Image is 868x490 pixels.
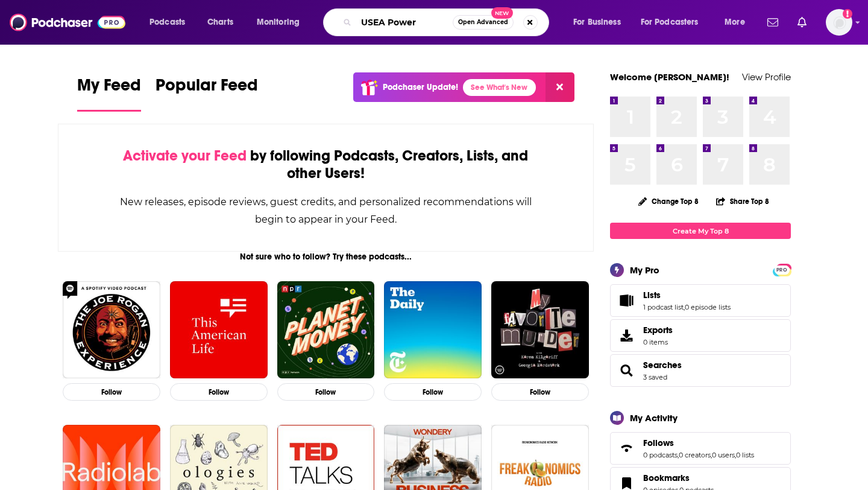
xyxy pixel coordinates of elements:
a: 0 creators [679,451,711,459]
button: Follow [384,383,482,401]
button: open menu [565,13,636,32]
a: Searches [643,360,682,371]
a: Exports [610,319,791,352]
span: , [684,303,685,311]
a: 0 podcasts [643,451,678,459]
img: My Favorite Murder with Karen Kilgariff and Georgia Hardstark [491,281,589,379]
span: Open Advanced [458,19,508,25]
button: Follow [170,383,268,401]
img: Podchaser - Follow, Share and Rate Podcasts [10,11,125,34]
span: 0 items [643,338,673,346]
span: Popular Feed [156,75,258,103]
button: Open AdvancedNew [453,15,514,30]
a: Follows [643,437,754,448]
a: Charts [200,13,241,32]
span: Exports [614,327,638,344]
span: Podcasts [149,14,185,31]
span: Monitoring [257,14,300,31]
button: open menu [633,13,716,32]
button: open menu [248,13,315,32]
button: Follow [491,383,589,401]
a: 0 users [712,451,735,459]
span: , [735,451,736,459]
button: open menu [141,13,201,32]
a: PRO [775,265,789,274]
button: Follow [277,383,375,401]
div: Not sure who to follow? Try these podcasts... [58,252,594,262]
span: Exports [643,325,673,336]
div: Search podcasts, credits, & more... [335,8,561,36]
a: 0 episode lists [685,303,731,311]
a: 3 saved [643,373,667,381]
p: Podchaser Update! [383,82,458,92]
a: 1 podcast list [643,303,684,311]
span: Follows [610,432,791,465]
a: Bookmarks [643,472,714,483]
span: My Feed [77,75,141,103]
a: Follows [614,440,638,457]
a: Show notifications dropdown [793,12,811,33]
span: , [711,451,712,459]
div: My Activity [630,412,678,424]
a: Create My Top 8 [610,223,791,239]
button: Share Top 8 [715,189,770,213]
span: More [725,14,745,31]
a: Welcome [PERSON_NAME]! [610,71,729,83]
span: Searches [610,354,791,387]
span: For Business [573,14,621,31]
a: 0 lists [736,451,754,459]
img: The Daily [384,281,482,379]
span: , [678,451,679,459]
span: Follows [643,437,674,448]
span: Lists [610,284,791,317]
img: User Profile [826,9,852,36]
a: Popular Feed [156,75,258,112]
span: Logged in as elliesachs09 [826,9,852,36]
a: Searches [614,362,638,379]
button: Follow [63,383,160,401]
a: Show notifications dropdown [763,12,783,33]
div: My Pro [630,264,659,276]
img: Planet Money [277,281,375,379]
span: Charts [207,14,233,31]
a: My Feed [77,75,141,112]
a: View Profile [742,71,791,83]
span: Lists [643,290,661,301]
span: New [491,7,513,19]
button: Change Top 8 [631,194,706,209]
a: Lists [614,292,638,309]
div: New releases, episode reviews, guest credits, and personalized recommendations will begin to appe... [119,193,533,228]
svg: Add a profile image [843,9,852,19]
span: Activate your Feed [123,147,247,165]
button: open menu [716,13,760,32]
img: This American Life [170,281,268,379]
img: The Joe Rogan Experience [63,281,160,379]
a: Lists [643,290,731,301]
a: See What's New [463,79,536,96]
button: Show profile menu [826,9,852,36]
div: by following Podcasts, Creators, Lists, and other Users! [119,147,533,182]
input: Search podcasts, credits, & more... [356,13,453,32]
span: PRO [775,266,789,275]
span: For Podcasters [641,14,699,31]
span: Bookmarks [643,472,690,483]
